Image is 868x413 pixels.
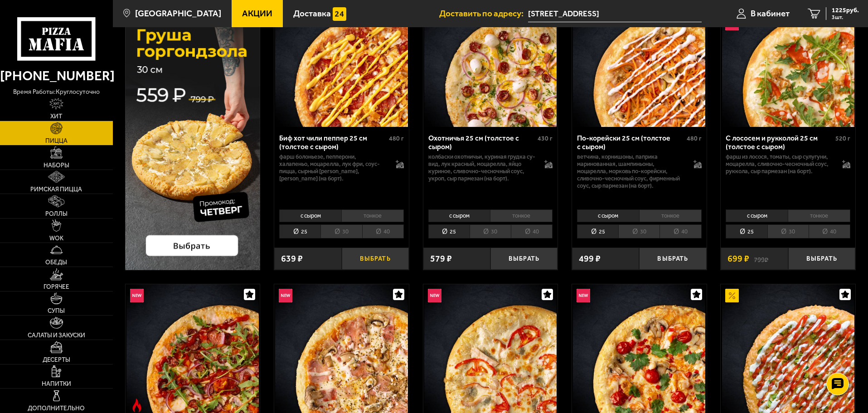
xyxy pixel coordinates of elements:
span: 639 ₽ [281,254,303,263]
span: Доставка [293,9,331,18]
span: 579 ₽ [430,254,452,263]
li: 30 [470,224,511,238]
li: 30 [320,224,362,238]
img: Новинка [428,289,441,302]
li: с сыром [726,209,788,222]
span: Наборы [44,162,69,169]
li: 40 [659,224,701,238]
span: Салаты и закуски [28,332,85,339]
div: С лососем и рукколой 25 см (толстое с сыром) [726,134,833,151]
span: Десерты [43,357,70,363]
li: тонкое [788,209,850,222]
li: тонкое [639,209,702,222]
div: По-корейски 25 см (толстое с сыром) [577,134,684,151]
span: 480 г [687,135,702,142]
li: 30 [767,224,809,238]
li: 25 [279,224,320,238]
span: Роллы [45,211,68,217]
p: фарш из лосося, томаты, сыр сулугуни, моцарелла, сливочно-чесночный соус, руккола, сыр пармезан (... [726,153,833,175]
li: тонкое [341,209,404,222]
span: Горячее [44,284,69,290]
li: 25 [428,224,470,238]
span: Акции [242,9,272,18]
span: Супы [48,308,65,314]
div: Биф хот чили пеппер 25 см (толстое с сыром) [279,134,387,151]
span: Хит [50,113,62,120]
img: Новинка [130,289,144,302]
li: 25 [726,224,767,238]
img: Острое блюдо [130,398,144,412]
button: Выбрать [639,248,706,270]
span: Доставить по адресу: [439,9,528,18]
input: Ваш адрес доставки [528,5,702,22]
span: Пицца [45,138,68,144]
span: [GEOGRAPHIC_DATA] [135,9,221,18]
div: Охотничья 25 см (толстое с сыром) [428,134,536,151]
span: Римская пицца [30,186,82,193]
img: 15daf4d41897b9f0e9f617042186c801.svg [333,7,346,21]
li: тонкое [490,209,553,222]
s: 799 ₽ [754,254,768,263]
img: Акционный [725,289,739,302]
img: Новинка [577,289,590,302]
span: 430 г [538,135,553,142]
span: 3 шт. [832,15,859,20]
span: Дополнительно [28,405,85,412]
span: улица Рубинштейна, 24 [528,5,702,22]
li: с сыром [279,209,341,222]
li: 40 [809,224,850,238]
button: Выбрать [490,248,558,270]
li: 40 [511,224,553,238]
p: фарш болоньезе, пепперони, халапеньо, моцарелла, лук фри, соус-пицца, сырный [PERSON_NAME], [PERS... [279,153,387,182]
img: Новинка [279,289,292,302]
span: WOK [49,235,63,242]
span: 699 ₽ [727,254,749,263]
button: Выбрать [342,248,409,270]
span: Обеды [45,259,67,266]
p: колбаски охотничьи, куриная грудка су-вид, лук красный, моцарелла, яйцо куриное, сливочно-чесночн... [428,153,536,182]
span: 480 г [389,135,404,142]
li: с сыром [428,209,490,222]
p: ветчина, корнишоны, паприка маринованная, шампиньоны, моцарелла, морковь по-корейски, сливочно-че... [577,153,684,189]
span: 499 ₽ [579,254,601,263]
li: с сыром [577,209,639,222]
span: 520 г [835,135,850,142]
li: 30 [618,224,659,238]
span: Напитки [42,381,71,387]
span: 1225 руб. [832,7,859,14]
span: В кабинет [751,9,790,18]
button: Выбрать [788,248,855,270]
li: 25 [577,224,618,238]
li: 40 [362,224,404,238]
